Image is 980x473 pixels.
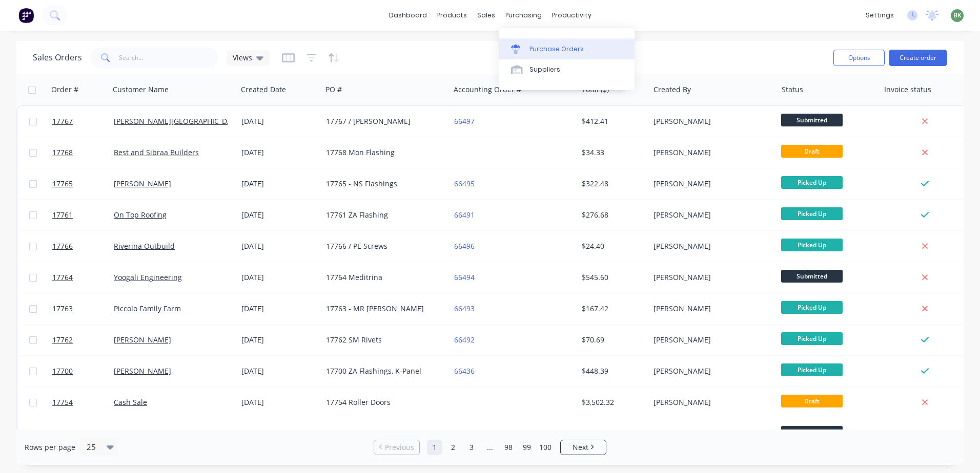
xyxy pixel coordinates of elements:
[52,387,114,418] a: 17754
[781,426,843,439] span: Submitted
[326,304,440,314] div: 17763 - MR [PERSON_NAME]
[52,106,114,137] a: 17767
[582,272,642,283] div: $545.60
[326,272,440,283] div: 17764 Meditrina
[454,179,475,188] a: 66495
[529,45,584,54] div: Purchase Orders
[18,8,34,23] img: Factory
[25,442,75,453] span: Rows per page
[52,325,114,355] a: 17762
[432,8,472,23] div: products
[114,241,175,251] a: Riverina Outbuild
[582,241,642,251] div: $24.40
[781,363,843,376] span: Picked Up
[781,395,843,407] span: Draft
[326,241,440,251] div: 17766 / PE Screws
[454,84,521,95] div: Accounting Order #
[499,59,635,80] a: Suppliers
[384,8,432,23] a: dashboard
[781,239,843,251] span: Picked Up
[52,137,114,168] a: 17768
[114,428,346,438] a: G&K [PERSON_NAME] T/A [PERSON_NAME] Sheds & Garages Pty Ltd
[241,272,318,283] div: [DATE]
[52,231,114,262] a: 17766
[241,84,286,95] div: Created Date
[114,116,242,126] a: [PERSON_NAME][GEOGRAPHIC_DATA]
[781,332,843,345] span: Picked Up
[241,241,318,251] div: [DATE]
[326,397,440,407] div: 17754 Roller Doors
[241,210,318,220] div: [DATE]
[385,442,414,453] span: Previous
[499,38,635,59] a: Purchase Orders
[654,304,767,314] div: [PERSON_NAME]
[953,11,962,20] span: BK
[52,262,114,293] a: 17764
[781,301,843,314] span: Picked Up
[241,304,318,314] div: [DATE]
[52,241,73,251] span: 17766
[326,366,440,376] div: 17700 ZA Flashings, K-Panel
[781,145,843,158] span: Draft
[114,147,199,157] a: Best and Sibraa Builders
[501,440,516,455] a: Page 98
[482,440,498,455] a: Jump forward
[454,428,475,438] a: 66434
[326,116,440,126] div: 17767 / [PERSON_NAME]
[326,147,440,158] div: 17768 Mon Flashing
[454,241,475,251] a: 66496
[654,84,691,95] div: Created By
[241,335,318,345] div: [DATE]
[241,366,318,376] div: [DATE]
[52,293,114,324] a: 17763
[114,179,171,188] a: [PERSON_NAME]
[114,335,171,345] a: [PERSON_NAME]
[427,440,442,455] a: Page 1 is your current page
[241,116,318,126] div: [DATE]
[454,304,475,313] a: 66493
[114,272,182,282] a: Yoogali Engineering
[114,210,167,220] a: On Top Roofing
[52,356,114,386] a: 17700
[326,179,440,189] div: 17765 - NS Flashings
[374,442,419,453] a: Previous page
[654,272,767,283] div: [PERSON_NAME]
[889,50,947,66] button: Create order
[241,179,318,189] div: [DATE]
[52,304,73,314] span: 17763
[538,440,553,455] a: Page 100
[582,116,642,126] div: $412.41
[582,210,642,220] div: $276.68
[500,8,547,23] div: purchasing
[861,8,899,23] div: settings
[119,48,219,68] input: Search...
[654,147,767,158] div: [PERSON_NAME]
[654,335,767,345] div: [PERSON_NAME]
[781,270,843,283] span: Submitted
[241,147,318,158] div: [DATE]
[33,53,82,62] h1: Sales Orders
[52,210,73,220] span: 17761
[52,397,73,407] span: 17754
[833,50,885,66] button: Options
[52,418,114,449] a: 17698
[52,335,73,345] span: 17762
[654,210,767,220] div: [PERSON_NAME]
[529,65,560,74] div: Suppliers
[52,366,73,376] span: 17700
[326,210,440,220] div: 17761 ZA Flashing
[582,304,642,314] div: $167.42
[454,272,475,282] a: 66494
[582,428,642,439] div: $5,917.27
[52,272,73,283] span: 17764
[654,428,767,439] div: [PERSON_NAME]
[454,116,475,126] a: 66497
[654,179,767,189] div: [PERSON_NAME]
[233,52,252,63] span: Views
[325,84,342,95] div: PO #
[114,366,171,376] a: [PERSON_NAME]
[52,168,114,199] a: 17765
[573,442,588,453] span: Next
[472,8,500,23] div: sales
[326,335,440,345] div: 17762 SM Rivets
